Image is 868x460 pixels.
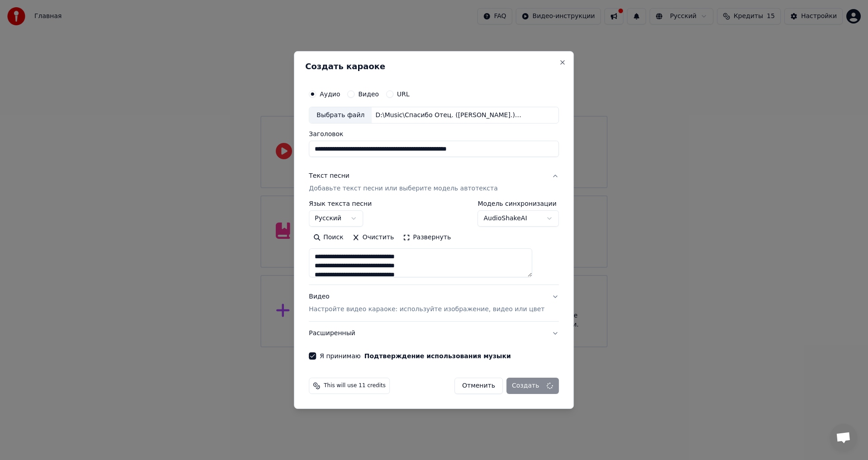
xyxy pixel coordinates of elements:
[454,378,503,394] button: Отменить
[309,285,559,322] button: ВидеоНастройте видео караоке: используйте изображение, видео или цвет
[309,305,544,314] p: Настройте видео караоке: используйте изображение, видео или цвет
[309,185,498,194] p: Добавьте текст песни или выберите модель автотекста
[398,231,455,245] button: Развернуть
[358,91,379,97] label: Видео
[309,172,349,181] div: Текст песни
[320,91,340,97] label: Аудио
[372,111,525,120] div: D:\Music\Спасибо Отец. ([PERSON_NAME].) [DEMOGRAPHIC_DATA] видео песни..mp3
[309,293,544,314] div: Видео
[320,353,511,359] label: Я принимаю
[309,131,559,138] label: Заголовок
[364,353,511,359] button: Я принимаю
[397,91,410,97] label: URL
[478,201,559,207] label: Модель синхронизации
[305,62,562,71] h2: Создать караоке
[309,322,559,345] button: Расширенный
[348,231,399,245] button: Очистить
[309,165,559,201] button: Текст песниДобавьте текст песни или выберите модель автотекста
[309,107,372,123] div: Выбрать файл
[324,382,386,389] span: This will use 11 credits
[309,201,559,285] div: Текст песниДобавьте текст песни или выберите модель автотекста
[309,201,372,207] label: Язык текста песни
[309,231,348,245] button: Поиск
